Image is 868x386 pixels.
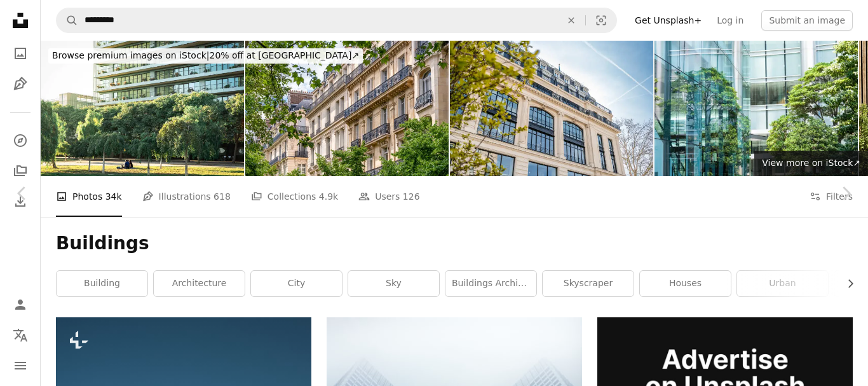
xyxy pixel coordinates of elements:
a: Log in [709,10,751,31]
button: scroll list to the right [839,271,853,296]
a: Users 126 [358,176,419,217]
h1: Buildings [56,232,853,255]
a: Photos [8,41,33,66]
a: architecture [154,271,245,296]
span: 618 [214,190,231,203]
button: Visual search [586,8,616,32]
a: city [251,271,342,296]
img: green area in a modern residential area [41,41,244,176]
img: Office park [654,41,858,176]
img: Modern Building In Paris In France [450,41,653,176]
a: Get Unsplash+ [627,10,709,31]
a: houses [640,271,731,296]
span: 20% off at [GEOGRAPHIC_DATA] ↗ [52,50,359,60]
a: Log in / Sign up [8,292,33,317]
a: buildings architecture [445,271,536,296]
a: Illustrations [8,71,33,97]
span: Browse premium images on iStock | [52,50,209,60]
a: Browse premium images on iStock|20% off at [GEOGRAPHIC_DATA]↗ [41,41,370,71]
a: sky [348,271,439,296]
button: Clear [557,8,585,32]
button: Filters [810,176,853,217]
button: Menu [8,353,33,378]
span: View more on iStock ↗ [762,158,860,168]
form: Find visuals sitewide [56,8,617,33]
a: Next [824,132,868,254]
img: Facades of residential buildings in classic Haussmannien style built along a tree-lined avenue, P... [245,41,449,176]
button: Language [8,322,33,348]
a: skyscraper [543,271,634,296]
a: View more on iStock↗ [754,151,868,176]
a: building [57,271,147,296]
a: Collections 4.9k [251,176,338,217]
button: Search Unsplash [57,8,78,32]
span: 126 [403,190,420,203]
span: 4.9k [319,190,338,203]
button: Submit an image [761,10,853,31]
a: Illustrations 618 [142,176,231,217]
a: urban [737,271,828,296]
a: Explore [8,128,33,153]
